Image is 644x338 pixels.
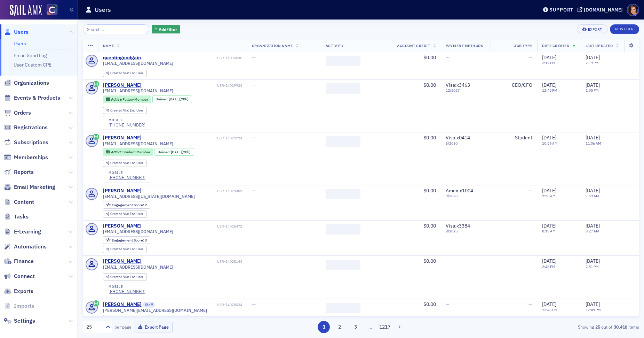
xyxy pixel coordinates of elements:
[594,324,601,330] strong: 25
[542,43,569,48] span: Date Created
[586,193,599,198] time: 7:59 AM
[103,301,142,308] a: [PERSON_NAME]
[586,229,599,233] time: 8:27 AM
[4,139,48,146] a: Subscriptions
[252,43,293,48] span: Organization Name
[143,302,155,308] span: Staff
[542,54,556,61] span: [DATE]
[103,223,142,229] div: [PERSON_NAME]
[586,264,599,269] time: 2:51 PM
[495,135,532,141] div: Student
[109,118,145,122] div: mobile
[14,213,29,221] span: Tasks
[111,97,122,102] span: Active
[423,258,436,264] span: $0.00
[103,55,141,61] div: quentingoodgain
[103,188,142,194] div: [PERSON_NAME]
[397,43,430,48] span: Account Credit
[103,194,195,199] span: [EMAIL_ADDRESS][US_STATE][DOMAIN_NAME]
[103,308,207,313] span: [PERSON_NAME][EMAIL_ADDRESS][DOMAIN_NAME]
[14,243,47,251] span: Automations
[528,54,532,61] span: —
[103,246,147,253] div: Created Via: End User
[528,258,532,264] span: —
[326,224,360,235] span: ‌
[542,141,558,146] time: 10:59 AM
[584,7,623,13] div: [DOMAIN_NAME]
[549,7,573,13] div: Support
[326,43,344,48] span: Activity
[4,94,60,102] a: Events & Products
[110,212,143,216] div: End User
[586,307,601,312] time: 12:49 PM
[446,301,450,307] span: —
[103,95,151,103] div: Active: Active: Fellow Member
[586,258,600,264] span: [DATE]
[542,301,556,307] span: [DATE]
[14,302,34,310] span: Imports
[423,54,436,61] span: $0.00
[109,289,145,294] div: [PHONE_NUMBER]
[122,149,150,154] span: Student Member
[103,82,142,89] div: [PERSON_NAME]
[103,229,173,234] span: [EMAIL_ADDRESS][DOMAIN_NAME]
[14,139,48,146] span: Subscriptions
[586,88,599,93] time: 1:05 PM
[14,198,34,206] span: Content
[528,301,532,307] span: —
[252,223,256,229] span: —
[446,82,470,88] span: Visa : x3463
[586,82,600,88] span: [DATE]
[627,4,639,16] span: Profile
[111,149,122,154] span: Active
[4,317,35,325] a: Settings
[542,223,556,229] span: [DATE]
[154,148,194,156] div: Joined: 2025-09-18 00:00:00
[103,88,173,93] span: [EMAIL_ADDRESS][DOMAIN_NAME]
[103,61,173,66] span: [EMAIL_ADDRESS][DOMAIN_NAME]
[423,301,436,307] span: $0.00
[103,258,142,264] a: [PERSON_NAME]
[542,258,556,264] span: [DATE]
[103,201,150,209] div: Engagement Score: 2
[14,94,60,102] span: Events & Products
[446,88,485,93] span: 12 / 2027
[122,97,148,102] span: Fellow Member
[109,171,145,175] div: mobile
[446,229,485,233] span: 8 / 2029
[169,97,180,101] span: [DATE]
[586,223,600,229] span: [DATE]
[110,275,143,279] div: End User
[103,70,147,77] div: Created Via: End User
[349,321,361,333] button: 3
[4,258,34,265] a: Finance
[446,223,470,229] span: Visa : x3384
[14,317,35,325] span: Settings
[103,264,173,270] span: [EMAIL_ADDRESS][DOMAIN_NAME]
[103,210,147,218] div: Created Via: End User
[326,83,360,94] span: ‌
[514,43,532,48] span: Job Type
[103,236,150,244] div: Engagement Score: 3
[159,26,177,32] span: Add Filter
[110,71,143,75] div: End User
[326,260,360,270] span: ‌
[4,79,49,87] a: Organizations
[446,54,450,61] span: —
[143,224,242,229] div: USR-14028472
[152,95,192,103] div: Joined: 2025-09-18 00:00:00
[252,187,256,194] span: —
[586,54,600,61] span: [DATE]
[14,272,35,280] span: Connect
[42,5,57,16] a: View Homepage
[103,273,147,281] div: Created Via: End User
[252,82,256,88] span: —
[446,135,470,141] span: Visa : x0414
[446,194,485,198] span: 9 / 2028
[14,124,48,131] span: Registrations
[103,135,142,141] a: [PERSON_NAME]
[158,150,171,154] span: Joined :
[326,56,360,66] span: ‌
